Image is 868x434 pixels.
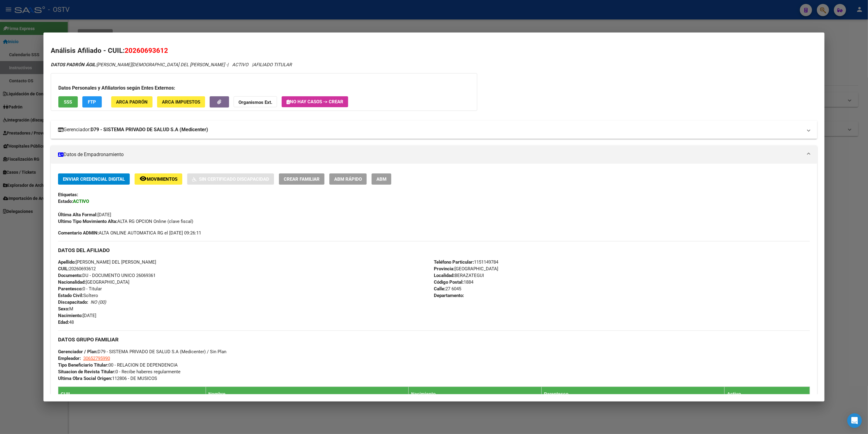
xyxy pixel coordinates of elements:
[372,173,391,185] button: ABM
[334,176,362,182] span: ABM Rápido
[58,96,78,108] button: SSS
[58,349,226,354] span: D79 - SISTEMA PRIVADO DE SALUD S.A (Medicenter) / Sin Plan
[51,62,292,67] i: | ACTIVO |
[58,362,178,368] span: 00 - RELACION DE DEPENDENCIA
[286,99,343,104] span: No hay casos -> Crear
[434,293,464,298] strong: Departamento:
[279,173,324,185] button: Crear Familiar
[58,286,102,292] span: 0 - Titular
[58,279,86,285] strong: Nacionalidad:
[58,369,180,374] span: 0 - Recibe haberes regularmente
[73,199,89,204] strong: ACTIVO
[58,259,76,265] strong: Apellido:
[434,279,464,285] strong: Código Postal:
[58,279,129,285] span: [GEOGRAPHIC_DATA]
[206,387,409,401] th: Nombre
[58,362,108,368] strong: Tipo Beneficiario Titular:
[434,279,473,285] span: 1884
[58,376,157,381] span: 112806 - DE MUSICOS
[58,199,73,204] strong: Estado:
[434,259,474,265] strong: Teléfono Particular:
[58,313,96,318] span: [DATE]
[434,273,484,278] span: BERAZATEGUI
[58,349,98,354] strong: Gerenciador / Plan:
[91,126,208,133] strong: D79 - SISTEMA PRIVADO DE SALUD S.A (Medicenter)
[58,230,99,236] strong: Comentario ADMIN:
[58,299,88,305] strong: Discapacitado:
[58,306,73,312] span: M
[58,320,74,325] span: 48
[253,62,292,67] span: AFILIADO TITULAR
[58,173,130,185] button: Enviar Credencial Digital
[58,192,78,197] strong: Etiquetas:
[58,293,98,298] span: Soltero
[199,176,269,182] span: Sin Certificado Discapacidad
[116,99,148,105] span: ARCA Padrón
[847,413,862,428] div: Open Intercom Messenger
[63,176,125,182] span: Enviar Credencial Digital
[58,151,803,158] mat-panel-title: Datos de Empadronamiento
[82,96,102,108] button: FTP
[58,266,69,272] strong: CUIL:
[234,96,277,108] button: Organismos Ext.
[147,176,177,182] span: Movimientos
[88,99,96,105] span: FTP
[434,266,498,272] span: [GEOGRAPHIC_DATA]
[125,46,168,54] span: 20260693612
[162,99,200,105] span: ARCA Impuestos
[434,286,445,292] strong: Calle:
[58,259,156,265] span: [PERSON_NAME] DEL [PERSON_NAME]
[58,273,156,278] span: DU - DOCUMENTO UNICO 26069361
[51,62,227,67] span: [PERSON_NAME][DEMOGRAPHIC_DATA] DEL [PERSON_NAME] -
[58,320,69,325] strong: Edad:
[111,96,153,108] button: ARCA Padrón
[187,173,274,185] button: Sin Certificado Discapacidad
[83,356,110,361] span: 30652795990
[64,99,72,105] span: SSS
[139,175,147,182] mat-icon: remove_red_eye
[58,376,112,381] strong: Ultima Obra Social Origen:
[58,387,206,401] th: CUIL
[329,173,367,185] button: ABM Rápido
[434,273,455,278] strong: Localidad:
[284,176,320,182] span: Crear Familiar
[434,266,455,272] strong: Provincia:
[58,126,803,133] mat-panel-title: Gerenciador:
[58,356,81,361] strong: Empleador:
[725,387,810,401] th: Activo
[58,212,111,217] span: [DATE]
[58,219,193,224] span: ALTA RG OPCION Online (clave fiscal)
[434,259,498,265] span: 1151149784
[58,286,83,292] strong: Parentesco:
[434,286,461,292] span: 27 6045
[157,96,205,108] button: ARCA Impuestos
[51,62,97,67] strong: DATOS PADRÓN ÁGIL:
[58,219,117,224] strong: Ultimo Tipo Movimiento Alta:
[58,266,96,272] span: 20260693612
[58,273,82,278] strong: Documento:
[58,336,810,343] h3: DATOS GRUPO FAMILIAR
[58,313,83,318] strong: Nacimiento:
[409,387,541,401] th: Nacimiento
[58,369,115,374] strong: Situacion de Revista Titular:
[51,46,817,56] h2: Análisis Afiliado - CUIL:
[135,173,182,185] button: Movimientos
[58,293,83,298] strong: Estado Civil:
[58,84,470,92] h3: Datos Personales y Afiliatorios según Entes Externos:
[58,212,98,217] strong: Última Alta Formal:
[541,387,725,401] th: Parentesco
[58,306,69,312] strong: Sexo:
[58,247,810,254] h3: DATOS DEL AFILIADO
[91,299,106,305] i: NO (00)
[238,100,272,105] strong: Organismos Ext.
[58,230,201,236] span: ALTA ONLINE AUTOMATICA RG el [DATE] 09:26:11
[376,176,386,182] span: ABM
[51,145,817,164] mat-expansion-panel-header: Datos de Empadronamiento
[51,121,817,139] mat-expansion-panel-header: Gerenciador:D79 - SISTEMA PRIVADO DE SALUD S.A (Medicenter)
[282,96,348,107] button: No hay casos -> Crear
